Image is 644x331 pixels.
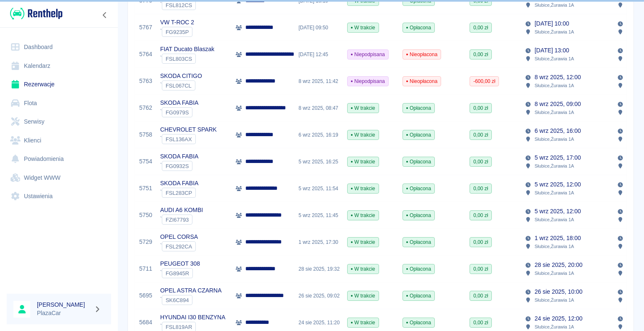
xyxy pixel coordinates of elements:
span: FG0979S [162,109,192,116]
a: 5754 [139,157,152,166]
span: Nieopłacona [403,51,441,58]
span: W trakcie [348,185,379,192]
a: Klienci [7,131,111,150]
span: FG0932S [162,163,192,169]
p: [DATE] 10:00 [535,19,569,28]
p: OPEL CORSA [160,233,198,241]
span: Opłacona [403,238,434,246]
div: ` [160,215,203,225]
span: 0,00 zł [470,238,491,246]
span: FSL067CL [162,83,195,89]
p: FIAT Ducato Blaszak [160,45,214,54]
div: 5 wrz 2025, 16:25 [294,148,343,175]
div: 1 wrz 2025, 17:30 [294,229,343,256]
a: 5729 [139,238,152,246]
div: ` [160,268,200,278]
a: Ustawienia [7,187,111,206]
p: Słubice , Żurawia 1A [535,269,574,277]
p: PlazaCar [37,309,91,318]
p: CHEVROLET SPARK [160,125,217,134]
a: Dashboard [7,38,111,57]
div: 28 sie 2025, 19:32 [294,256,343,282]
p: SKODA CITIGO [160,72,202,80]
span: Nieopłacona [403,78,441,85]
span: Opłacona [403,24,434,31]
span: 0,00 zł [470,158,491,165]
span: FSL136AX [162,136,195,142]
p: AUDI A6 KOMBI [160,206,203,215]
span: W trakcie [348,158,379,165]
span: W trakcie [348,131,379,139]
span: W trakcie [348,104,379,112]
div: 5 wrz 2025, 11:54 [294,175,343,202]
span: 0,00 zł [470,292,491,300]
p: Słubice , Żurawia 1A [535,296,574,304]
p: 5 wrz 2025, 12:00 [535,180,581,189]
span: W trakcie [348,24,379,31]
span: Opłacona [403,104,434,112]
p: 1 wrz 2025, 18:00 [535,234,581,243]
p: [DATE] 13:00 [535,46,569,55]
span: FSL283CP [162,190,195,196]
span: W trakcie [348,238,379,246]
h6: [PERSON_NAME] [37,300,91,309]
div: ` [160,241,198,251]
div: ` [160,80,202,91]
span: W trakcie [348,265,379,273]
a: 5763 [139,77,152,85]
span: Niepodpisana [348,51,388,58]
span: 0,00 zł [470,104,491,112]
p: 24 sie 2025, 12:00 [535,314,582,323]
div: ` [160,161,198,171]
span: Opłacona [403,185,434,192]
a: Serwisy [7,112,111,131]
a: 5751 [139,184,152,193]
div: ` [160,134,217,144]
div: 26 sie 2025, 09:02 [294,282,343,309]
span: W trakcie [348,292,379,300]
a: Powiadomienia [7,150,111,168]
span: FSL803CS [162,56,195,62]
a: Flota [7,94,111,113]
p: Słubice , Żurawia 1A [535,28,574,36]
p: 8 wrz 2025, 12:00 [535,73,581,82]
a: 5764 [139,50,152,59]
a: 5695 [139,291,152,300]
div: ` [160,107,198,117]
p: Słubice , Żurawia 1A [535,82,574,89]
p: Słubice , Żurawia 1A [535,323,574,331]
div: 8 wrz 2025, 11:42 [294,68,343,95]
span: 0,00 zł [470,185,491,192]
div: ` [160,188,198,198]
p: OPEL ASTRA CZARNA [160,286,221,295]
span: Opłacona [403,265,434,273]
p: 5 wrz 2025, 12:00 [535,207,581,216]
p: Słubice , Żurawia 1A [535,55,574,62]
p: Słubice , Żurawia 1A [535,1,574,9]
span: Opłacona [403,158,434,165]
span: FG9235P [162,29,192,35]
span: 0,00 zł [470,51,491,58]
a: 5758 [139,130,152,139]
p: 8 wrz 2025, 09:00 [535,100,581,109]
span: Opłacona [403,319,434,326]
a: 5767 [139,23,152,32]
button: Zwiń nawigację [99,10,111,21]
p: PEUGEOT 308 [160,259,200,268]
span: 0,00 zł [470,319,491,326]
div: ` [160,27,194,37]
p: Słubice , Żurawia 1A [535,135,574,143]
div: ` [160,295,221,305]
span: Opłacona [403,292,434,300]
p: HYUNDAI I30 BENZYNA [160,313,225,322]
span: W trakcie [348,212,379,219]
div: 5 wrz 2025, 11:45 [294,202,343,229]
div: [DATE] 12:45 [294,41,343,68]
span: FSL292CA [162,243,195,250]
a: Rezerwacje [7,75,111,94]
p: Słubice , Żurawia 1A [535,189,574,197]
a: 5750 [139,211,152,220]
span: SK6C894 [162,297,192,303]
img: Renthelp logo [10,7,62,21]
a: Widget WWW [7,168,111,187]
